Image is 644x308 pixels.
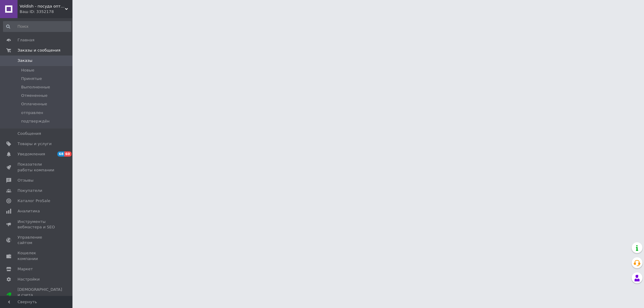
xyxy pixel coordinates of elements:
span: Главная [18,37,34,43]
span: подтверждён [21,119,50,124]
span: Настройки [18,277,40,282]
span: Кошелек компании [18,250,56,261]
span: Сообщения [18,131,41,136]
span: Инструменты вебмастера и SEO [18,219,56,230]
span: Уведомления [18,151,45,157]
div: Ваш ID: 3352178 [20,9,72,14]
span: Покупатели [18,188,42,193]
span: Заказы [18,58,32,63]
span: Принятые [21,76,42,81]
span: 60 [64,151,71,157]
span: Управление сайтом [18,235,56,246]
span: отправлен [21,110,43,116]
span: Оплаченные [21,101,47,107]
span: Отзывы [18,178,34,183]
span: Новые [21,68,34,73]
span: Каталог ProSale [18,198,50,204]
span: [DEMOGRAPHIC_DATA] и счета [18,287,62,303]
span: 68 [57,151,64,157]
span: Товары и услуги [18,141,52,147]
span: Выполненные [21,84,50,90]
span: Заказы и сообщения [18,48,60,53]
span: Маркет [18,266,33,272]
input: Поиск [3,21,71,32]
span: Показатели работы компании [18,162,56,173]
span: Voldish - посуда оптом и в розницу [20,4,65,9]
span: Отмененные [21,93,47,98]
span: Аналитика [18,208,40,214]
